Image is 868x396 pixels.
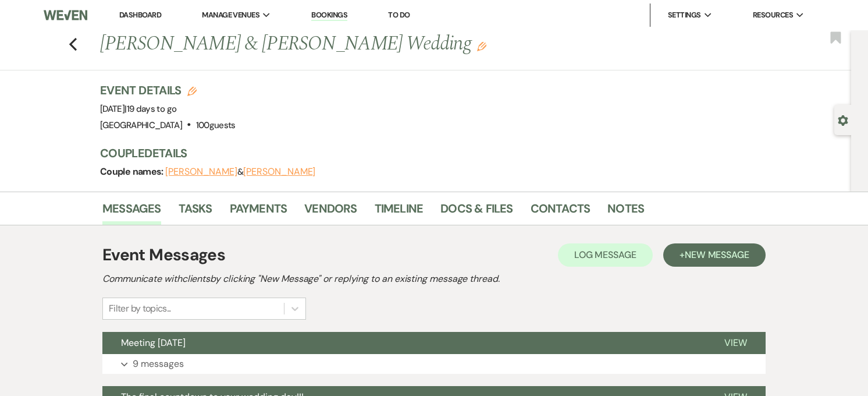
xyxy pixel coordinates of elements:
[102,332,706,354] button: Meeting [DATE]
[102,272,766,286] h2: Communicate with clients by clicking "New Message" or replying to an existing message thread.
[119,10,161,20] a: Dashboard
[388,10,410,20] a: To Do
[558,243,653,267] button: Log Message
[100,82,236,98] h3: Event Details
[706,332,766,354] button: View
[304,199,357,225] a: Vendors
[165,166,315,178] span: &
[607,199,644,225] a: Notes
[724,337,747,349] span: View
[127,103,177,115] span: 19 days to go
[685,249,749,261] span: New Message
[663,243,766,267] button: +New Message
[100,103,176,115] span: [DATE]
[165,167,237,176] button: [PERSON_NAME]
[179,199,212,225] a: Tasks
[230,199,287,225] a: Payments
[202,9,259,21] span: Manage Venues
[574,249,636,261] span: Log Message
[102,199,161,225] a: Messages
[838,114,848,125] button: Open lead details
[133,356,184,372] p: 9 messages
[753,9,793,21] span: Resources
[100,145,752,161] h3: Couple Details
[44,3,87,27] img: Weven Logo
[243,167,315,176] button: [PERSON_NAME]
[311,10,347,21] a: Bookings
[440,199,513,225] a: Docs & Files
[196,119,236,131] span: 100 guests
[102,354,766,374] button: 9 messages
[109,302,171,316] div: Filter by topics...
[102,243,225,267] h1: Event Messages
[121,337,186,349] span: Meeting [DATE]
[100,165,165,178] span: Couple names:
[124,103,176,115] span: |
[100,30,621,58] h1: [PERSON_NAME] & [PERSON_NAME] Wedding
[375,199,424,225] a: Timeline
[531,199,590,225] a: Contacts
[477,41,486,51] button: Edit
[100,119,182,131] span: [GEOGRAPHIC_DATA]
[668,9,701,21] span: Settings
